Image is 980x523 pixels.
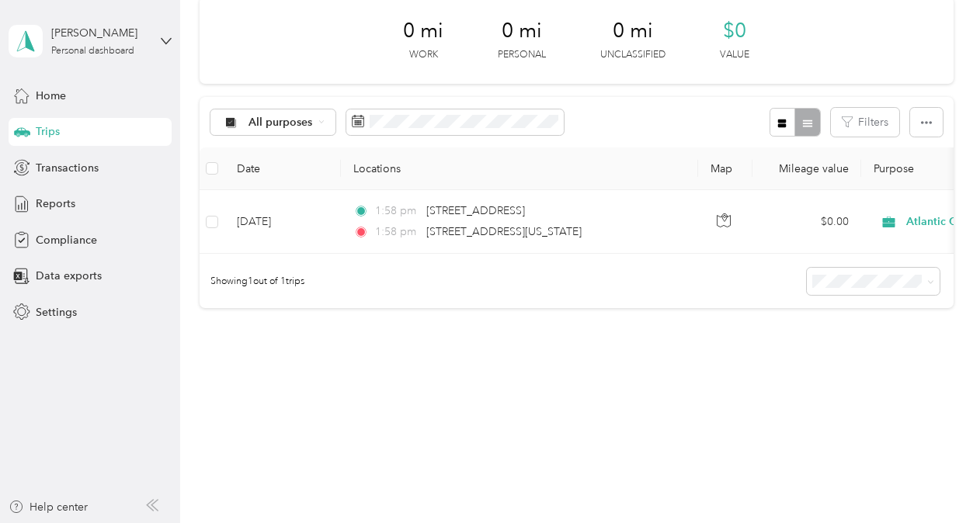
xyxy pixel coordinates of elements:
[200,275,304,289] span: Showing 1 out of 1 trips
[51,47,134,56] div: Personal dashboard
[720,48,749,62] p: Value
[698,147,752,190] th: Map
[426,204,525,217] span: [STREET_ADDRESS]
[403,19,443,43] span: 0 mi
[426,225,582,238] span: [STREET_ADDRESS][US_STATE]
[36,123,60,140] span: Trips
[723,19,746,43] span: $0
[36,232,97,248] span: Compliance
[36,196,75,212] span: Reports
[613,19,653,43] span: 0 mi
[893,436,980,523] iframe: Everlance-gr Chat Button Frame
[752,190,861,254] td: $0.00
[752,147,861,190] th: Mileage value
[224,190,341,254] td: [DATE]
[831,108,899,137] button: Filters
[502,19,542,43] span: 0 mi
[36,304,77,320] span: Settings
[600,48,665,62] p: Unclassified
[498,48,546,62] p: Personal
[36,88,66,104] span: Home
[9,499,88,515] button: Help center
[36,268,102,284] span: Data exports
[248,117,313,128] span: All purposes
[375,203,419,220] span: 1:58 pm
[409,48,438,62] p: Work
[375,223,419,241] span: 1:58 pm
[341,147,698,190] th: Locations
[224,147,341,190] th: Date
[51,25,148,41] div: [PERSON_NAME]
[36,160,99,176] span: Transactions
